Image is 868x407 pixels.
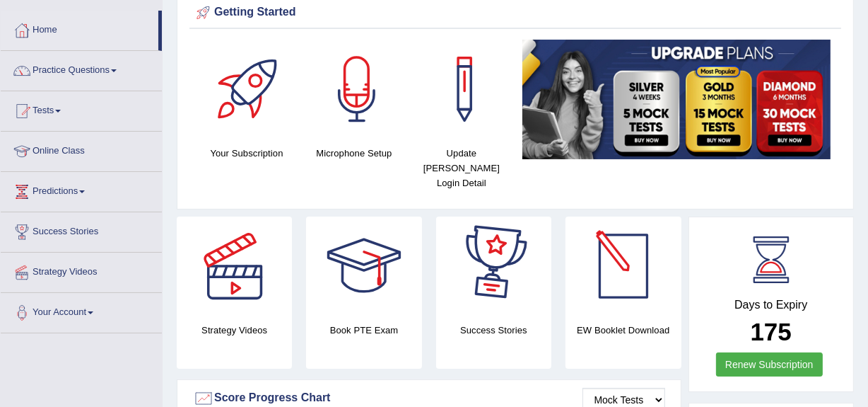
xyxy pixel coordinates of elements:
[193,2,838,23] div: Getting Started
[1,293,162,328] a: Your Account
[436,323,551,338] h4: Success Stories
[200,146,293,161] h4: Your Subscription
[177,323,292,338] h4: Strategy Videos
[1,253,162,288] a: Strategy Videos
[1,132,162,167] a: Online Class
[1,91,162,127] a: Tests
[306,323,421,338] h4: Book PTE Exam
[565,323,681,338] h4: EW Booklet Download
[307,146,401,161] h4: Microphone Setup
[1,172,162,207] a: Predictions
[1,51,162,86] a: Practice Questions
[751,318,792,345] b: 175
[705,299,838,311] h4: Days to Expiry
[1,11,158,46] a: Home
[1,212,162,248] a: Success Stories
[716,352,823,377] a: Renew Subscription
[415,146,508,190] h4: Update [PERSON_NAME] Login Detail
[522,40,831,159] img: small5.jpg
